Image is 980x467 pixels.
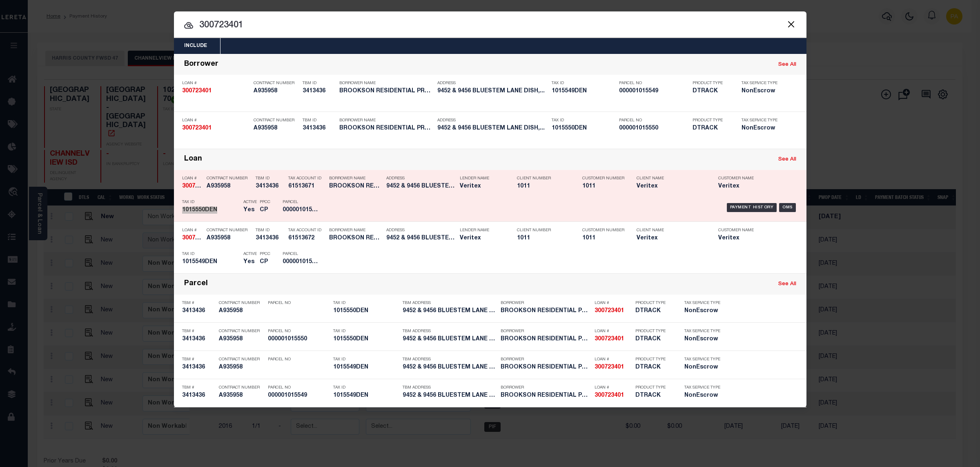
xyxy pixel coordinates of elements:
[329,235,382,242] h5: BROOKSON RESIDENTIAL PROPERTIES LLC
[582,235,623,242] h5: 1011
[283,252,319,257] p: Parcel
[635,385,672,390] p: Product Type
[403,329,497,334] p: TBM Address
[174,18,806,33] input: Start typing...
[779,203,796,212] div: OMS
[501,385,590,390] p: Borrower
[333,308,399,315] h5: 1015550DEN
[727,203,777,212] div: Payment History
[333,301,399,306] p: Tax ID
[243,207,256,214] h5: Yes
[552,125,615,132] h5: 1015550DEN
[403,308,497,315] h5: 9452 & 9456 BLUESTEM LANE DISH,...
[595,392,631,399] h5: 300723401
[517,183,570,190] h5: 1011
[637,176,706,181] p: Client Name
[219,364,264,371] h5: A935958
[283,259,319,266] h5: 000001015549
[182,392,215,399] h5: 3413436
[619,125,688,132] h5: 000001015550
[283,207,319,214] h5: 000001015550
[684,357,721,362] p: Tax Service Type
[182,259,239,266] h5: 1015549DEN
[268,357,329,362] p: Parcel No
[182,81,249,86] p: Loan #
[460,183,505,190] h5: Veritex
[437,125,548,132] h5: 9452 & 9456 BLUESTEM LANE DISH,...
[268,385,329,390] p: Parcel No
[260,207,270,214] h5: CP
[329,228,382,233] p: Borrower Name
[635,392,672,399] h5: DTRACK
[288,228,325,233] p: Tax Account ID
[254,118,298,123] p: Contract Number
[339,81,433,86] p: Borrower Name
[460,176,505,181] p: Lender Name
[333,392,399,399] h5: 1015549DEN
[595,301,631,306] p: Loan #
[182,252,239,257] p: Tax ID
[329,183,382,190] h5: BROOKSON RESIDENTIAL PROPERTIES LLC
[174,38,217,54] button: Include
[517,228,570,233] p: Client Number
[718,228,788,233] p: Customer Name
[219,329,264,334] p: Contract Number
[182,200,239,205] p: Tax ID
[582,176,624,181] p: Customer Number
[182,308,215,315] h5: 3413436
[786,19,797,29] button: Close
[268,329,329,334] p: Parcel No
[501,301,590,306] p: Borrower
[582,183,623,190] h5: 1011
[268,336,329,343] h5: 000001015550
[219,336,264,343] h5: A935958
[635,336,672,343] h5: DTRACK
[403,301,497,306] p: TBM Address
[403,385,497,390] p: TBM Address
[256,228,284,233] p: TBM ID
[256,235,284,242] h5: 3413436
[303,81,335,86] p: TBM ID
[207,176,252,181] p: Contract Number
[637,183,706,190] h5: Veritex
[207,183,252,190] h5: A935958
[182,235,203,242] h5: 300723401
[595,329,631,334] p: Loan #
[182,176,203,181] p: Loan #
[288,235,325,242] h5: 61513672
[182,125,249,132] h5: 300723401
[635,308,672,315] h5: DTRACK
[718,183,788,190] h5: Veritex
[619,88,688,95] h5: 000001015549
[219,301,264,306] p: Contract Number
[501,357,590,362] p: Borrower
[207,235,252,242] h5: A935958
[386,235,456,242] h5: 9452 & 9456 BLUESTEM LANE DISH,...
[386,176,456,181] p: Address
[182,336,215,343] h5: 3413436
[460,235,505,242] h5: Veritex
[619,118,688,123] p: Parcel No
[303,118,335,123] p: TBM ID
[517,235,570,242] h5: 1011
[339,88,433,95] h5: BROOKSON RESIDENTIAL PROPERTIES LLC
[635,357,672,362] p: Product Type
[182,88,212,94] strong: 300723401
[403,357,497,362] p: TBM Address
[288,183,325,190] h5: 61513671
[333,364,399,371] h5: 1015549DEN
[742,88,782,95] h5: NonEscrow
[184,279,208,289] div: Parcel
[437,81,548,86] p: Address
[256,176,284,181] p: TBM ID
[742,81,782,86] p: Tax Service Type
[329,176,382,181] p: Borrower Name
[333,336,399,343] h5: 1015550DEN
[693,81,729,86] p: Product Type
[684,385,721,390] p: Tax Service Type
[219,357,264,362] p: Contract Number
[182,228,203,233] p: Loan #
[184,155,202,164] div: Loan
[333,357,399,362] p: Tax ID
[386,183,456,190] h5: 9452 & 9456 BLUESTEM LANE DISH,...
